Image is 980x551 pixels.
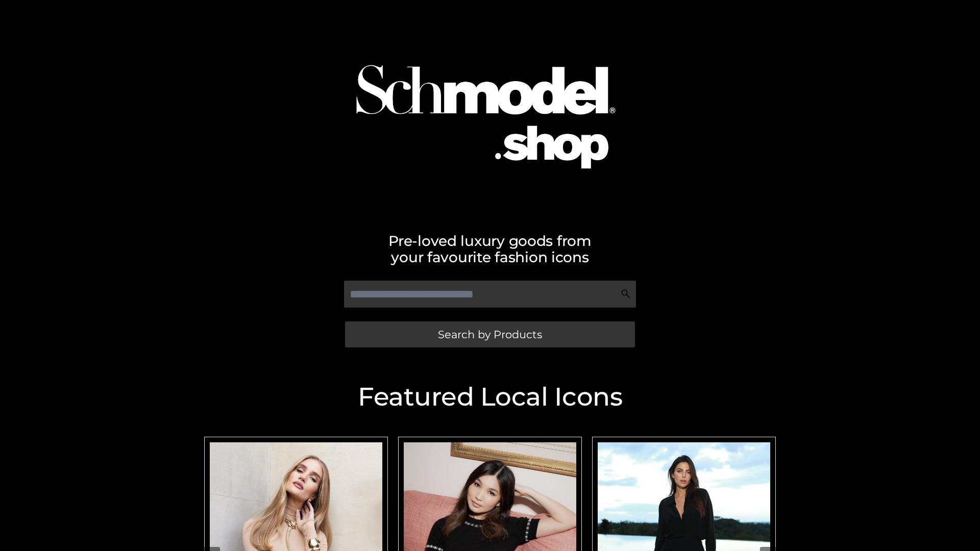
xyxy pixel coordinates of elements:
img: Search Icon [621,289,631,299]
span: Search by Products [438,329,542,340]
h2: Pre-loved luxury goods from your favourite fashion icons [199,233,781,265]
h2: Featured Local Icons​ [199,384,781,410]
a: Search by Products [345,321,635,347]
